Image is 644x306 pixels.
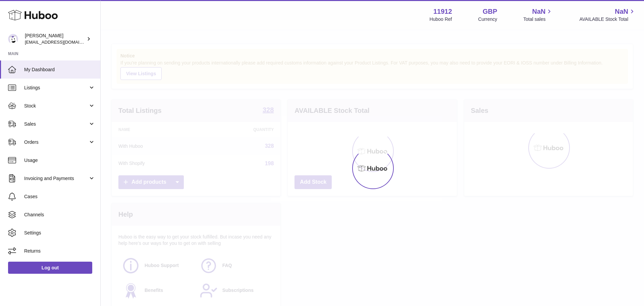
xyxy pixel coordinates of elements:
[25,33,85,45] div: [PERSON_NAME]
[24,121,88,127] span: Sales
[579,16,636,23] span: AVAILABLE Stock Total
[24,212,95,218] span: Channels
[24,139,88,145] span: Orders
[24,193,95,200] span: Cases
[478,16,497,23] div: Currency
[25,39,99,45] span: [EMAIL_ADDRESS][DOMAIN_NAME]
[523,7,553,23] a: NaN Total sales
[24,230,95,236] span: Settings
[483,7,497,16] strong: GBP
[615,7,628,16] span: NaN
[532,7,545,16] span: NaN
[8,34,18,44] img: internalAdmin-11912@internal.huboo.com
[8,262,92,274] a: Log out
[24,85,88,91] span: Listings
[24,157,95,164] span: Usage
[24,67,95,73] span: My Dashboard
[433,7,452,16] strong: 11912
[24,248,95,254] span: Returns
[523,16,553,23] span: Total sales
[24,103,88,109] span: Stock
[579,7,636,23] a: NaN AVAILABLE Stock Total
[24,175,88,182] span: Invoicing and Payments
[430,16,452,23] div: Huboo Ref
